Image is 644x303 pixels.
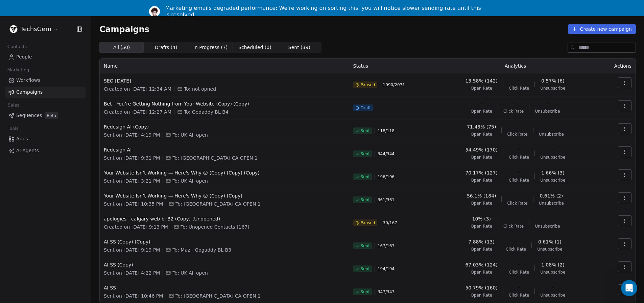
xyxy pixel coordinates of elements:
span: Your Website Isn’t Working — Here's Why 😕 (Copy) (Copy) (Copy) [104,169,345,176]
span: Unsubscribe [540,293,565,298]
a: Workflows [5,75,86,86]
span: Workflows [16,77,41,84]
span: Created on [DATE] 12:34 AM [104,86,171,92]
span: 361 / 361 [378,197,395,203]
span: 167 / 167 [378,243,395,249]
span: Campaigns [16,89,43,96]
span: 344 / 344 [378,151,395,157]
span: AI SS (Copy) [104,261,345,268]
th: Status [349,59,434,73]
span: Click Rate [506,247,526,252]
span: Beta [45,112,58,119]
span: - [550,123,552,130]
span: Unsubscribe [540,86,565,91]
span: In Progress ( 7 ) [193,44,228,51]
span: Sales [5,100,22,110]
span: AI SS (Copy) (Copy) [104,238,345,245]
span: Open Rate [471,155,492,160]
span: Open Rate [471,86,492,91]
img: Untitled%20design.png [9,25,18,33]
span: 0.61% (1) [538,238,562,245]
span: Open Rate [471,247,492,252]
span: Click Rate [509,178,529,183]
span: Click Rate [509,155,529,160]
span: Unsubscribe [539,132,564,137]
span: To: USA CA OPEN 1 [175,201,260,207]
th: Actions [597,59,636,73]
span: 50.79% (160) [465,284,497,291]
span: Created on [DATE] 12:27 AM [104,109,171,115]
button: TechsGem [8,23,60,35]
span: Sequences [16,112,42,119]
span: - [552,284,554,291]
span: 67.03% (124) [465,261,497,268]
span: Click Rate [509,293,529,298]
span: - [517,123,518,130]
span: Unsubscribe [535,109,560,114]
span: 347 / 347 [378,289,395,295]
span: Sent on [DATE] 10:35 PM [104,201,163,207]
span: Click Rate [509,270,529,275]
span: To: UK All open [172,178,208,184]
span: - [513,215,515,222]
span: 54.49% (170) [465,146,497,153]
span: apologies - calgary web bl B2 (Copy) (Unopened) [104,215,345,222]
span: - [518,77,520,84]
a: Apps [5,133,86,144]
span: To: Godaddy BL B4 [184,109,229,115]
span: 194 / 194 [378,266,395,272]
span: 71.43% (75) [467,123,496,130]
span: Sent [361,197,370,203]
div: Marketing emails degraded performance: We're working on sorting this, you will notice slower send... [165,5,484,18]
span: AI SS [104,284,345,291]
span: 70.17% (127) [465,169,497,176]
span: TechsGem [20,25,51,33]
span: Sent [361,174,370,180]
span: To: not opned [184,86,216,92]
th: Analytics [434,59,597,73]
iframe: Intercom live chat [621,280,637,296]
span: Sent on [DATE] 9:19 PM [104,247,160,253]
span: 10% (3) [472,215,491,222]
span: People [16,53,32,61]
span: - [547,215,548,222]
span: - [518,146,520,153]
a: SequencesBeta [5,110,86,121]
a: Campaigns [5,87,86,98]
button: Create new campaign [568,24,636,34]
span: Open Rate [471,109,492,114]
span: 196 / 196 [378,174,395,180]
span: 0.61% (2) [540,192,563,199]
span: - [552,146,554,153]
span: - [518,169,520,176]
span: Tools [5,123,21,134]
span: Open Rate [471,270,492,275]
span: Paused [361,220,375,226]
span: Open Rate [471,132,492,137]
span: 13.58% (142) [465,77,497,84]
span: Apps [16,135,28,142]
span: - [517,192,518,199]
span: Bet - You’re Getting Nothing from Your Website (Copy) (Copy) [104,100,345,107]
span: - [513,100,515,107]
span: Unsubscribe [540,178,565,183]
span: 56.1% (184) [467,192,496,199]
span: Sent [361,128,370,134]
span: Unsubscribe [535,224,560,229]
span: Open Rate [471,293,492,298]
span: Contacts [4,42,30,52]
span: Unsubscribe [539,201,564,206]
span: Unsubscribe [537,247,562,252]
span: AI Agents [16,147,39,154]
span: Campaigns [99,24,149,34]
span: Redesign AI (Copy) [104,123,345,130]
span: To: USA CA OPEN 1 [172,155,257,161]
span: Click Rate [509,86,529,91]
span: 0.57% (6) [541,77,565,84]
span: Click Rate [503,224,524,229]
span: 1.66% (3) [541,169,565,176]
span: Marketing [4,65,32,75]
span: Unsubscribe [540,270,565,275]
span: Sent on [DATE] 4:22 PM [104,270,160,276]
span: Drafts ( 4 ) [155,44,177,51]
